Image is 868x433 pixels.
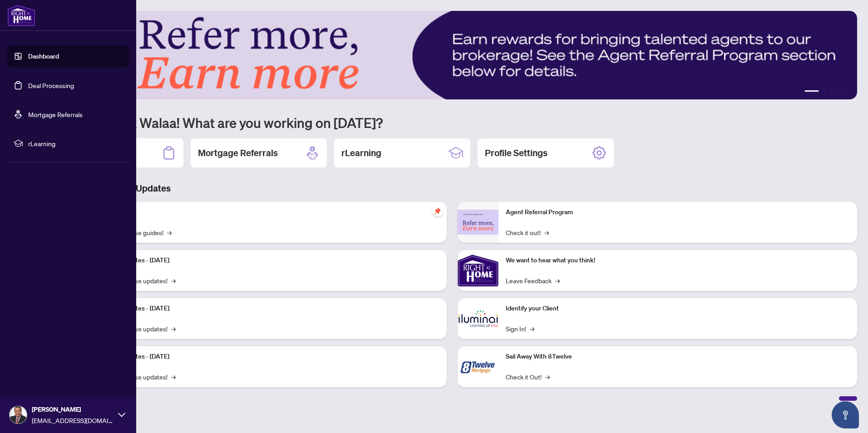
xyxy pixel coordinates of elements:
h2: Profile Settings [485,147,547,159]
h2: rLearning [341,147,381,159]
span: → [171,276,176,285]
span: → [544,227,549,237]
p: Platform Updates - [DATE] [95,304,439,314]
a: Sign In!→ [506,324,534,334]
span: [EMAIL_ADDRESS][DOMAIN_NAME] [32,415,113,425]
button: 5 [844,90,848,94]
a: Dashboard [28,52,59,60]
img: Agent Referral Program [458,210,498,235]
span: pushpin [432,206,443,216]
p: Platform Updates - [DATE] [95,256,439,266]
span: → [545,372,550,382]
a: Deal Processing [28,81,74,89]
a: Check it out!→ [506,227,549,237]
a: Mortgage Referrals [28,110,83,118]
img: Sail Away With 8Twelve [458,346,498,387]
h1: Welcome back Walaa! What are you working on [DATE]? [47,114,857,131]
button: Open asap [832,401,859,428]
span: → [171,372,176,382]
button: 1 [804,90,819,94]
button: 3 [830,90,833,94]
span: → [555,276,560,285]
span: → [530,324,534,334]
span: → [171,324,176,334]
p: Sail Away With 8Twelve [506,352,850,362]
p: We want to hear what you think! [506,256,850,266]
span: → [167,227,172,237]
span: [PERSON_NAME] [32,404,113,414]
button: 4 [837,90,841,94]
img: Identify your Client [458,298,498,339]
img: logo [7,5,35,26]
h3: Brokerage & Industry Updates [47,182,857,195]
p: Identify your Client [506,304,850,314]
a: Leave Feedback→ [506,276,560,285]
p: Self-Help [95,207,439,217]
p: Agent Referral Program [506,207,850,217]
img: We want to hear what you think! [458,250,498,291]
span: rLearning [28,138,123,148]
a: Check it Out!→ [506,372,550,382]
button: 2 [823,90,826,94]
img: Slide 0 [47,11,857,99]
p: Platform Updates - [DATE] [95,352,439,362]
h2: Mortgage Referrals [198,147,278,159]
img: Profile Icon [10,406,27,423]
